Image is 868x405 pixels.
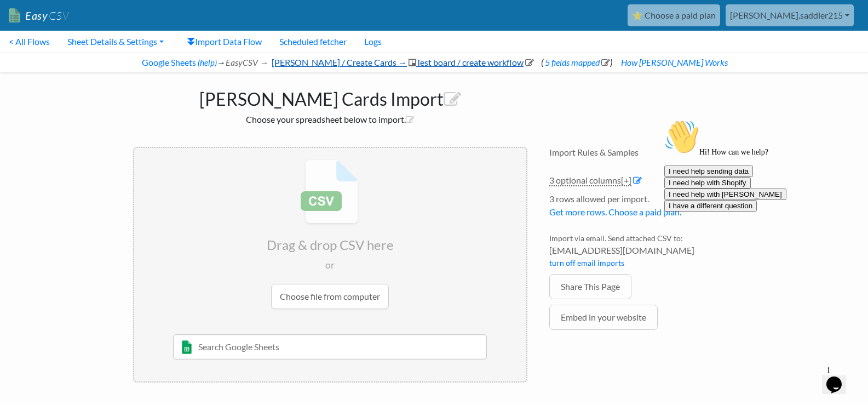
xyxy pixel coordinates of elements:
[270,57,534,67] a: [PERSON_NAME] / Create Cards →Test board / create workflow
[822,361,857,394] iframe: chat widget
[4,73,127,85] button: I need help with [PERSON_NAME]
[541,57,612,67] span: ( )
[549,274,631,299] a: Share This Page
[355,31,390,53] a: Logs
[549,258,624,267] a: turn off email imports
[549,244,735,257] span: [EMAIL_ADDRESS][DOMAIN_NAME]
[549,232,735,274] li: Import via email. Send attached CSV to:
[628,4,720,26] a: ⭐ Choose a paid plan
[133,83,527,110] h1: [PERSON_NAME] Cards Import
[660,115,857,356] iframe: chat widget
[271,31,355,53] a: Scheduled fetcher
[4,4,39,39] img: :wave:
[140,57,196,67] a: Google Sheets
[178,31,271,53] a: Import Data Flow
[4,33,108,41] span: Hi! How can we help?
[549,175,631,186] a: 3 optional columns[+]
[59,31,173,53] a: Sheet Details & Settings
[549,207,681,217] a: Get more rows. Choose a paid plan.
[549,147,735,157] h4: Import Rules & Samples
[621,175,631,185] span: [+]
[226,57,268,67] i: EasyCSV →
[4,4,202,96] div: 👋Hi! How can we help?I need help sending dataI need help with ShopifyI need help with [PERSON_NAM...
[619,57,728,67] a: How [PERSON_NAME] Works
[4,62,91,73] button: I need help with Shopify
[543,57,610,67] a: 5 fields mapped
[549,192,735,224] li: 3 rows allowed per import.
[4,85,97,96] button: I have a different question
[549,305,658,330] a: Embed in your website
[4,50,93,62] button: I need help sending data
[9,4,69,27] a: EasyCSV
[173,334,487,360] input: Search Google Sheets
[198,58,217,67] a: (help)
[48,9,69,22] span: CSV
[133,114,527,124] h2: Choose your spreadsheet below to import.
[726,4,854,26] a: [PERSON_NAME].saddler215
